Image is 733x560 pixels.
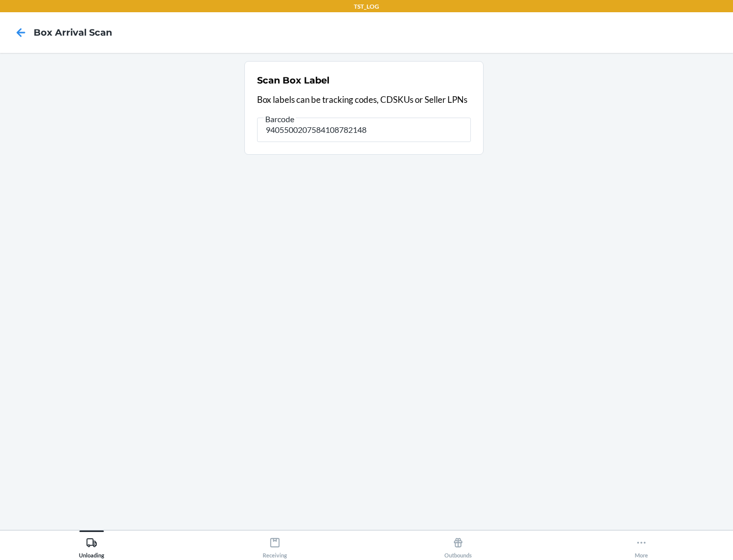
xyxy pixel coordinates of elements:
[257,93,471,106] p: Box labels can be tracking codes, CDSKUs or Seller LPNs
[79,533,104,558] div: Unloading
[263,533,287,558] div: Receiving
[264,114,296,124] span: Barcode
[257,118,471,142] input: Barcode
[257,74,329,87] h2: Scan Box Label
[366,530,550,558] button: Outbounds
[34,26,112,39] h4: Box Arrival Scan
[635,533,648,558] div: More
[444,533,472,558] div: Outbounds
[183,530,366,558] button: Receiving
[354,2,379,11] p: TST_LOG
[550,530,733,558] button: More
